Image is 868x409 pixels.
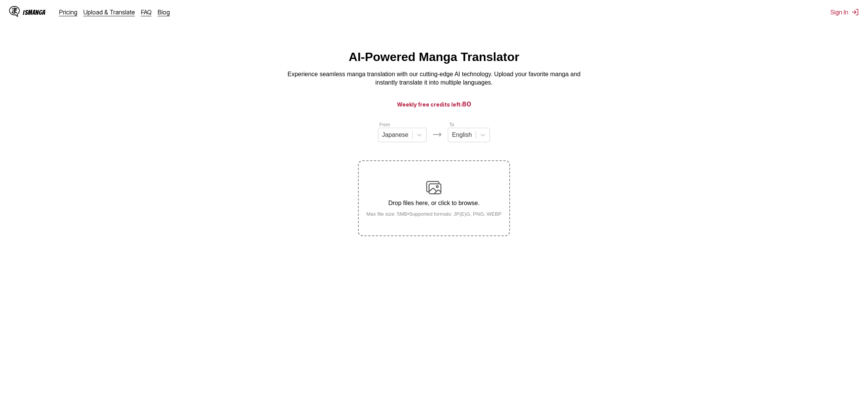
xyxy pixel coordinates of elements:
[59,8,77,16] a: Pricing
[349,50,520,64] h1: AI-Powered Manga Translator
[83,8,135,16] a: Upload & Translate
[360,200,508,207] p: Drop files here, or click to browse.
[141,8,152,16] a: FAQ
[9,6,59,18] a: IsManga LogoIsManga
[360,211,508,217] small: Max file size: 5MB • Supported formats: JP(E)G, PNG, WEBP
[462,100,471,108] span: 80
[23,9,46,16] div: IsManga
[433,130,442,139] img: Languages icon
[449,122,454,127] label: To
[18,99,850,109] h3: Weekly free credits left:
[283,70,586,87] p: Experience seamless manga translation with our cutting-edge AI technology. Upload your favorite m...
[380,122,390,127] label: From
[851,8,859,16] img: Sign out
[9,6,20,17] img: IsManga Logo
[158,8,170,16] a: Blog
[830,8,859,16] button: Sign In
